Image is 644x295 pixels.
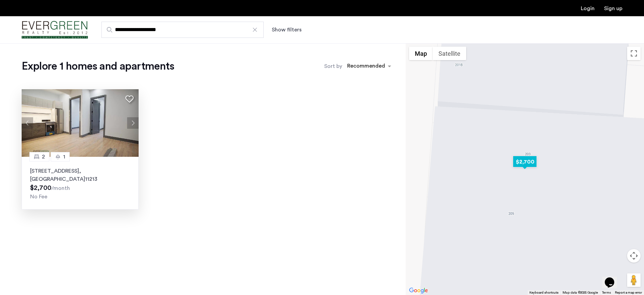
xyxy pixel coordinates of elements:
[324,62,342,70] label: Sort by
[433,47,466,60] button: Show satellite imagery
[22,59,174,73] h1: Explore 1 homes and apartments
[30,185,51,191] span: $2,700
[627,249,641,263] button: Map camera controls
[22,157,139,210] a: 21[STREET_ADDRESS], [GEOGRAPHIC_DATA]11213No Fee
[346,62,385,72] div: Recommended
[42,153,45,161] span: 2
[563,291,598,294] span: Map data ©2025 Google
[529,290,558,295] button: Keyboard shortcuts
[272,26,302,34] button: Show or hide filters
[22,117,33,129] button: Previous apartment
[615,290,642,295] a: Report a map error
[101,22,264,38] input: Apartment Search
[51,186,70,191] sub: /month
[127,117,139,129] button: Next apartment
[22,17,88,43] img: logo
[30,167,130,183] p: [STREET_ADDRESS] 11213
[581,6,595,11] a: Login
[22,89,139,157] img: 1998_638340329647249900.jpeg
[22,17,88,43] a: Cazamio Logo
[602,268,624,288] iframe: chat widget
[604,6,622,11] a: Registration
[407,286,430,295] img: Google
[30,194,47,199] span: No Fee
[63,153,65,161] span: 1
[407,286,430,295] a: Open this area in Google Maps (opens a new window)
[510,154,539,169] div: $2,700
[344,60,395,72] ng-select: sort-apartment
[627,47,641,60] button: Toggle fullscreen view
[602,290,611,295] a: Terms (opens in new tab)
[627,273,641,287] button: Drag Pegman onto the map to open Street View
[409,47,433,60] button: Show street map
